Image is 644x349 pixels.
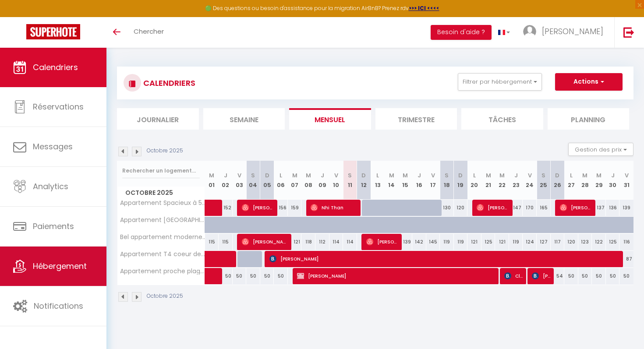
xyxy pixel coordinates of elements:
[119,251,206,257] span: Appartement T4 coeur de ville [GEOGRAPHIC_DATA]
[578,268,592,284] div: 50
[311,199,357,216] span: Nhi Than
[611,171,615,180] abbr: J
[246,268,260,284] div: 50
[398,234,412,250] div: 139
[523,234,537,250] div: 124
[321,171,324,180] abbr: J
[233,161,247,200] th: 03
[461,108,543,130] li: Tâches
[301,234,315,250] div: 118
[233,268,247,284] div: 50
[564,234,578,250] div: 120
[315,234,329,250] div: 112
[509,161,523,200] th: 23
[440,161,454,200] th: 18
[495,161,509,200] th: 22
[551,268,565,284] div: 54
[431,171,435,180] abbr: V
[509,200,523,216] div: 147
[541,171,545,180] abbr: S
[348,171,352,180] abbr: S
[366,233,399,250] span: [PERSON_NAME]
[242,233,289,250] span: [PERSON_NAME]
[33,101,84,112] span: Réservations
[548,108,630,130] li: Planning
[209,171,214,180] abbr: M
[619,234,633,250] div: 116
[33,141,73,152] span: Messages
[514,171,518,180] abbr: J
[329,161,343,200] th: 10
[445,171,449,180] abbr: S
[141,73,195,93] h3: CALENDRIERS
[454,200,468,216] div: 120
[454,161,468,200] th: 19
[343,161,357,200] th: 11
[147,292,183,300] p: Octobre 2025
[375,108,457,130] li: Trimestre
[454,234,468,250] div: 119
[398,161,412,200] th: 15
[26,24,80,39] img: Super Booking
[376,171,379,180] abbr: L
[555,171,559,180] abbr: D
[409,4,439,12] a: >>> ICI <<<<
[560,199,593,216] span: [PERSON_NAME]
[274,161,288,200] th: 06
[288,200,302,216] div: 159
[568,143,633,156] button: Gestion des prix
[537,161,551,200] th: 25
[119,217,206,223] span: Appartement [GEOGRAPHIC_DATA]
[523,161,537,200] th: 24
[564,268,578,284] div: 50
[542,26,603,37] span: [PERSON_NAME]
[606,161,620,200] th: 30
[473,171,476,180] abbr: L
[288,161,302,200] th: 07
[578,161,592,200] th: 28
[403,171,408,180] abbr: M
[551,161,565,200] th: 26
[606,234,620,250] div: 125
[412,161,426,200] th: 16
[564,161,578,200] th: 27
[606,200,620,216] div: 136
[357,161,371,200] th: 12
[619,161,633,200] th: 31
[288,234,302,250] div: 121
[623,27,634,38] img: logout
[343,234,357,250] div: 114
[260,268,274,284] div: 50
[371,161,385,200] th: 13
[34,300,83,311] span: Notifications
[619,200,633,216] div: 139
[418,171,421,180] abbr: J
[117,187,205,199] span: Octobre 2025
[467,234,481,250] div: 121
[251,171,255,180] abbr: S
[528,171,532,180] abbr: V
[606,268,620,284] div: 50
[329,234,343,250] div: 114
[203,108,285,130] li: Semaine
[33,181,68,192] span: Analytics
[412,234,426,250] div: 142
[551,234,565,250] div: 117
[385,161,399,200] th: 14
[537,200,551,216] div: 165
[119,200,206,206] span: Appartement Spacieux à 5 min de [GEOGRAPHIC_DATA]
[315,161,329,200] th: 09
[361,171,366,180] abbr: D
[570,171,573,180] abbr: L
[297,268,498,284] span: [PERSON_NAME]
[280,171,282,180] abbr: L
[127,17,170,48] a: Chercher
[292,171,297,180] abbr: M
[458,73,542,91] button: Filtrer par hébergement
[625,171,629,180] abbr: V
[619,268,633,284] div: 50
[219,234,233,250] div: 115
[481,234,495,250] div: 125
[147,147,183,155] p: Octobre 2025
